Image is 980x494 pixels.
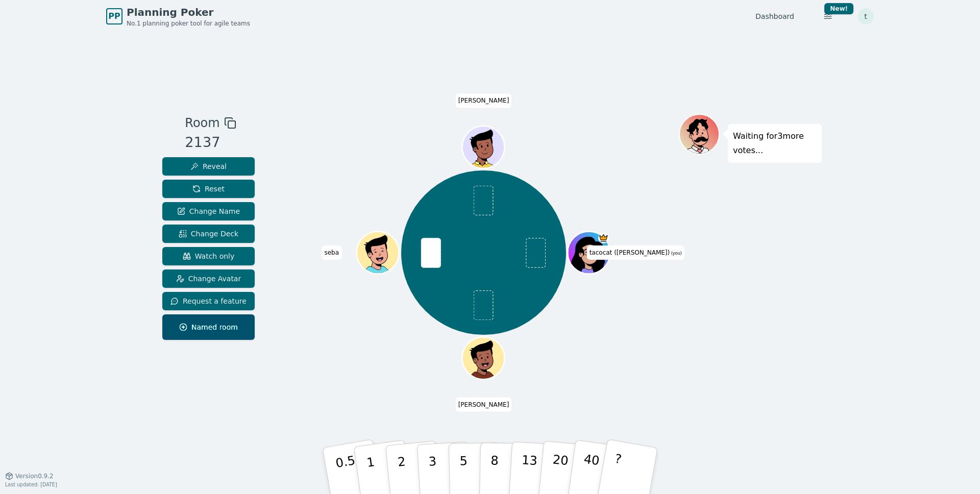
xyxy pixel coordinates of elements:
[733,129,817,158] p: Waiting for 3 more votes...
[5,472,54,480] button: Version0.9.2
[670,251,682,256] span: (you)
[177,206,240,216] span: Change Name
[857,8,874,24] button: t
[162,180,255,198] button: Reset
[179,229,238,239] span: Change Deck
[183,251,235,261] span: Watch only
[176,274,241,284] span: Change Avatar
[162,247,255,265] button: Watch only
[170,296,247,306] span: Request a feature
[192,184,225,194] span: Reset
[755,11,794,21] a: Dashboard
[322,245,341,260] span: Click to change your name
[108,10,120,22] span: PP
[162,157,255,176] button: Reveal
[127,19,250,28] span: No.1 planning poker tool for agile teams
[824,3,853,14] div: New!
[15,472,54,480] span: Version 0.9.2
[190,161,227,171] span: Reveal
[179,322,238,332] span: Named room
[456,398,512,412] span: Click to change your name
[5,482,57,487] span: Last updated: [DATE]
[587,245,684,260] span: Click to change your name
[162,225,255,243] button: Change Deck
[819,7,837,26] button: New!
[162,269,255,288] button: Change Avatar
[185,132,236,153] div: 2137
[162,314,255,340] button: Named room
[127,5,250,19] span: Planning Poker
[106,5,250,28] a: PPPlanning PokerNo.1 planning poker tool for agile teams
[569,233,609,273] button: Click to change your avatar
[162,202,255,220] button: Change Name
[456,93,512,108] span: Click to change your name
[185,114,219,132] span: Room
[162,292,255,310] button: Request a feature
[598,233,609,243] span: tacocat (Sarah M) is the host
